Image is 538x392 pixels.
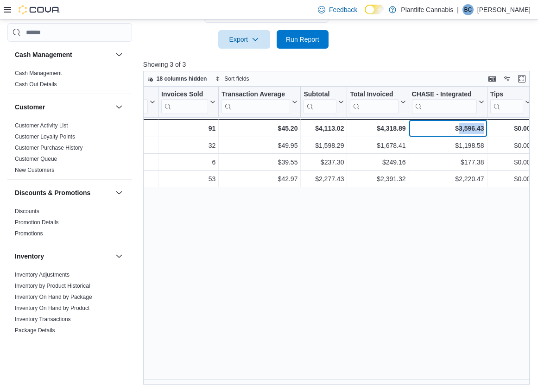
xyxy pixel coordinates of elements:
input: Dark Mode [365,5,384,14]
button: Subtotal [304,90,344,114]
div: $249.16 [350,157,405,168]
span: Customer Queue [15,155,57,163]
button: Export [218,30,270,49]
div: Tendered Employee [82,90,148,99]
button: Display options [501,73,513,84]
div: Invoices Sold [161,90,208,114]
a: Inventory On Hand by Package [15,294,92,300]
button: CHASE - Integrated [411,90,484,114]
button: 18 columns hidden [144,73,211,84]
button: Discounts & Promotions [15,188,112,197]
div: Discounts & Promotions [7,206,132,243]
button: Tips [490,90,530,114]
button: Transaction Average [222,90,297,114]
div: $3,596.43 [411,123,484,134]
div: $177.38 [411,157,484,168]
div: $4,318.89 [350,123,405,134]
div: 32 [161,140,215,151]
div: Total Invoiced [350,90,398,99]
div: $42.97 [222,173,297,184]
div: Invoices Sold [161,90,208,99]
a: Customer Queue [15,156,57,162]
div: 6 [161,157,215,168]
div: Beau Cadrin [462,4,474,15]
div: [PERSON_NAME] [82,157,155,168]
button: Invoices Sold [161,90,215,114]
div: $0.00 [490,140,530,151]
div: $1,678.41 [350,140,405,151]
span: Discounts [15,208,39,215]
a: New Customers [15,167,54,173]
a: Cash Management [15,70,62,76]
div: Subtotal [304,90,336,114]
div: $45.20 [222,123,297,134]
a: Promotions [15,230,43,237]
div: CHASE - Integrated [411,90,476,114]
span: Inventory by Product Historical [15,282,90,290]
div: $1,598.29 [304,140,344,151]
span: Sort fields [224,75,249,82]
a: Customer Loyalty Points [15,133,75,140]
span: Inventory On Hand by Package [15,293,92,301]
div: 91 [161,123,215,134]
div: Subtotal [304,90,336,99]
span: Promotion Details [15,219,59,226]
span: Package Details [15,327,55,334]
div: $2,391.32 [350,173,405,184]
p: [PERSON_NAME] [477,4,531,15]
h3: Customer [15,102,45,112]
h3: Discounts & Promotions [15,188,90,197]
button: Enter fullscreen [516,73,527,84]
a: Inventory by Product Historical [15,283,90,289]
div: $0.00 [490,173,530,184]
a: Customer Purchase History [15,145,83,151]
div: $4,113.02 [304,123,344,134]
a: Discounts [15,208,39,215]
div: 53 [161,173,215,184]
div: $0.00 [490,123,530,134]
span: Inventory Transactions [15,316,71,323]
a: Promotion Details [15,219,59,226]
div: Customer [7,120,132,179]
span: Run Report [286,35,319,44]
span: Inventory Adjustments [15,271,70,278]
a: Inventory Transactions [15,316,71,322]
div: Transaction Average [222,90,290,114]
h3: Inventory [15,252,44,261]
button: Cash Management [15,50,112,59]
span: Customer Purchase History [15,144,83,152]
h3: Cash Management [15,50,72,59]
a: Feedback [314,0,361,19]
button: Customer [114,101,125,113]
div: [PERSON_NAME] [82,173,155,184]
span: Dark Mode [365,14,365,15]
div: CHASE - Integrated [411,90,476,99]
div: $2,220.47 [411,173,484,184]
button: Inventory [114,251,125,262]
p: Plantlife Cannabis [401,4,453,15]
button: Sort fields [211,73,253,84]
span: Customer Loyalty Points [15,133,75,140]
span: Cash Out Details [15,81,57,88]
div: $49.95 [222,140,297,151]
div: Tendered Employee [82,90,148,114]
a: Customer Activity List [15,122,68,129]
span: BC [464,4,472,15]
button: Keyboard shortcuts [487,73,498,84]
button: Cash Management [114,49,125,60]
img: Cova [19,5,60,14]
a: Inventory Adjustments [15,272,70,278]
button: Total Invoiced [350,90,405,114]
button: Run Report [277,30,329,49]
div: Transaction Average [222,90,290,99]
div: [PERSON_NAME] [82,140,155,151]
div: $1,198.58 [411,140,484,151]
p: Showing 3 of 3 [143,60,534,69]
div: $2,277.43 [304,173,344,184]
div: Total Invoiced [350,90,398,114]
span: New Customers [15,166,54,174]
span: Inventory On Hand by Product [15,304,89,312]
span: 18 columns hidden [157,75,207,82]
span: Cash Management [15,70,62,77]
div: Cash Management [7,68,132,94]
